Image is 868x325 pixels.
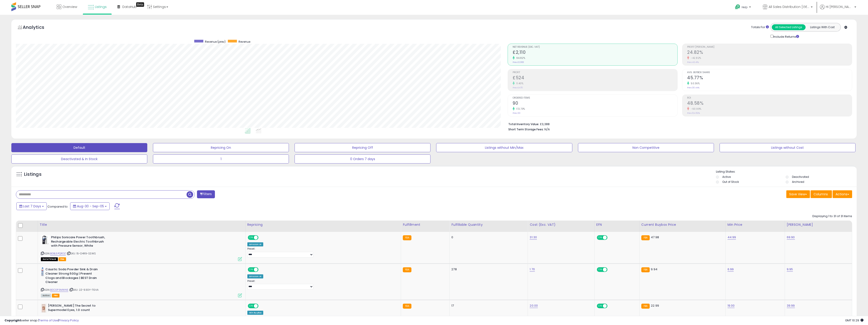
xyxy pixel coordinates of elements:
span: DataHub [122,5,137,9]
div: 17 [451,304,524,308]
button: Listings without Min/Max [436,143,572,152]
small: 172.73% [515,107,525,111]
span: Overview [62,5,77,9]
div: Tooltip anchor [136,2,144,7]
button: Columns [811,190,832,198]
span: Avg. Buybox Share [687,71,852,74]
div: Min Price [728,222,783,227]
h2: 90 [513,101,677,107]
a: 31.30 [530,235,537,240]
h5: Listings [24,171,42,178]
a: 1.70 [530,267,535,272]
span: | SKU: 2Z-930Y-7GVA [69,288,98,292]
span: OFF [607,268,614,272]
button: Aug-30 - Sep-05 [70,202,110,210]
img: 31MXyqmy-5L._SL40_.jpg [41,304,47,313]
div: ASIN: [41,267,242,297]
span: ROI [687,97,852,99]
span: 47.98 [651,235,659,239]
b: Philips Sonicare Power Toothbrush, Rechargeable Electric Toothbrush with Pressure Sensor, White [51,235,106,249]
span: Listings [95,5,107,9]
span: N/A [544,127,550,131]
a: 39.99 [787,303,795,308]
div: Include Returns [767,34,804,39]
small: FBA [403,235,411,240]
small: Prev: 30.44% [687,86,699,89]
span: OFF [258,268,265,272]
div: [PERSON_NAME] [787,222,850,227]
a: B0BL5PQRDZ [50,252,66,256]
button: Repricing Off [295,143,430,152]
a: Terms of Use [39,318,58,323]
strong: Copyright [5,318,21,323]
button: 1 [153,154,289,164]
a: 20.00 [530,303,538,308]
div: Amazon AI [247,274,263,278]
span: 2025-09-13 10:29 GMT [845,318,863,323]
small: FBA [641,267,650,272]
div: Current Buybox Price [641,222,724,227]
a: 69.90 [787,235,795,240]
b: Caustic Soda Powder Sink & Drain Cleaner Strong 500g | Prevent Clogs and Blockages | BEST Drain C... [45,267,101,285]
span: 9.94 [651,267,657,271]
span: Hi [PERSON_NAME] [826,5,853,9]
div: EFN [596,222,637,227]
button: 0 Orders 7 days [295,154,430,164]
h2: 45.77% [687,75,852,81]
div: Preset: [247,280,398,290]
button: Listings without Cost [720,143,856,152]
a: Privacy Policy [59,318,79,323]
div: Title [40,222,243,227]
label: Active [722,175,731,179]
span: Compared to: [47,204,68,209]
div: 0 [451,235,524,239]
button: Filters [197,190,215,198]
label: Out of Stock [722,180,739,184]
button: Listings With Cost [805,24,839,30]
span: All Sales Distribution [GEOGRAPHIC_DATA] [769,5,809,9]
small: Prev: £1,083 [513,61,524,64]
div: Displaying 1 to 31 of 31 items [812,214,852,218]
div: Cost (Exc. VAT) [530,222,592,227]
span: Columns [814,192,828,196]
button: Repricing On [153,143,289,152]
button: Actions [833,190,852,198]
button: All Selected Listings [772,24,806,30]
div: Fulfillable Quantity [451,222,526,227]
span: All listings that are currently out of stock and unavailable for purchase on Amazon [41,257,58,261]
img: 41++mSM6fIL._SL40_.jpg [41,235,50,244]
a: 6.99 [728,267,734,272]
span: ON [597,304,603,308]
a: 9.95 [787,267,793,272]
span: ON [597,268,603,272]
div: Fulfillment [403,222,448,227]
h2: £2,110 [513,50,677,56]
span: Aug-30 - Sep-05 [77,204,104,208]
span: Net Revenue (Exc. VAT) [513,46,677,48]
span: | SKU: 15-O4R9-SSWS [67,252,96,255]
div: ASIN: [41,304,242,325]
button: Deactivated & In Stock [11,154,147,164]
span: OFF [258,236,265,240]
small: Prev: 33 [513,112,520,114]
h5: Analytics [23,24,53,32]
small: FBA [641,304,650,309]
a: 44.99 [728,235,736,240]
small: 94.82% [515,56,525,60]
span: FBA [59,257,66,261]
div: 278 [451,267,524,271]
button: Last 7 Days [16,202,47,210]
span: ON [597,236,603,240]
label: Archived [792,180,804,184]
div: Totals For [751,25,769,30]
div: seller snap | | [5,318,79,323]
span: OFF [607,304,614,308]
div: Repricing [247,222,399,227]
b: [PERSON_NAME] The Secret to Supermodel Eyes, 1.0 count [48,304,103,313]
span: FBA [52,294,60,298]
label: Deactivated [792,175,809,179]
small: 50.36% [689,82,700,85]
span: All listings currently available for purchase on Amazon [41,294,51,298]
small: -60.99% [689,107,701,111]
span: OFF [607,236,614,240]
